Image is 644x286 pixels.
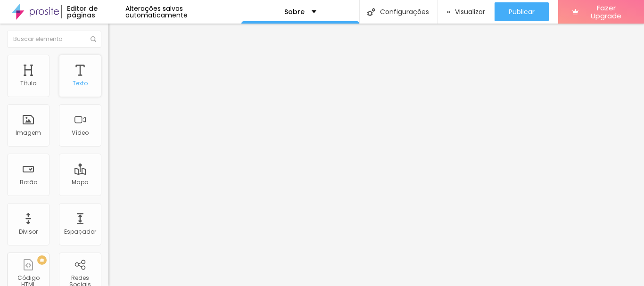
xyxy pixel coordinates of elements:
span: Visualizar [455,8,485,16]
img: Icone [367,8,375,16]
div: Divisor [19,229,38,235]
div: Botão [20,179,37,186]
div: Vídeo [72,130,89,136]
div: Imagem [16,130,41,136]
input: Buscar elemento [7,31,101,48]
img: view-1.svg [447,8,451,16]
button: Visualizar [438,2,495,21]
span: Fazer Upgrade [582,4,630,20]
div: Espaçador [64,229,96,235]
p: Sobre [284,8,305,15]
div: Título [20,80,36,87]
div: Editor de páginas [61,5,125,18]
iframe: Editor [108,24,644,286]
span: Publicar [509,8,535,16]
div: Texto [73,80,88,87]
img: Icone [91,36,96,42]
button: Publicar [495,2,549,21]
div: Alterações salvas automaticamente [125,5,241,18]
div: Mapa [72,179,89,186]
